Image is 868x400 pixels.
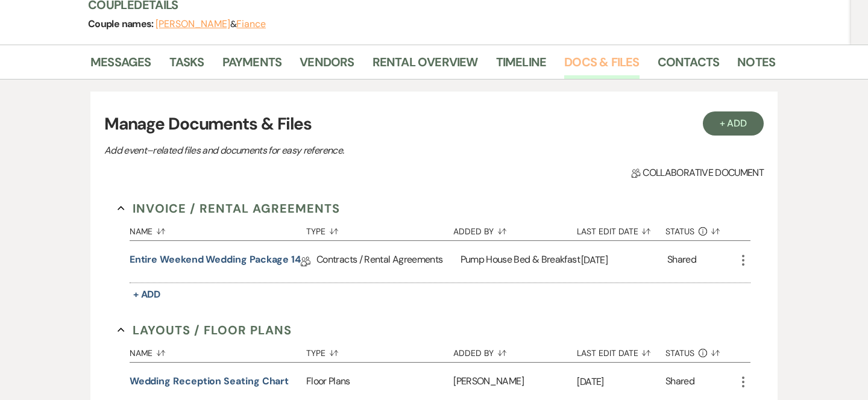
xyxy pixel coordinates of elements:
[373,52,478,79] a: Rental Overview
[133,288,161,301] span: + Add
[156,19,230,29] button: [PERSON_NAME]
[306,339,453,362] button: Type
[104,143,526,158] p: Add event–related files and documents for easy reference.
[236,19,266,29] button: Fiance
[665,374,694,390] div: Shared
[581,252,667,268] p: [DATE]
[130,286,165,303] button: + Add
[577,339,665,362] button: Last Edit Date
[453,217,577,240] button: Added By
[665,217,736,240] button: Status
[665,349,694,357] span: Status
[130,217,306,240] button: Name
[658,52,720,79] a: Contacts
[169,52,204,79] a: Tasks
[316,241,460,283] div: Contracts / Rental Agreements
[665,227,694,236] span: Status
[631,166,764,180] span: Collaborative document
[90,52,151,79] a: Messages
[104,111,764,137] h3: Manage Documents & Files
[453,339,577,362] button: Added By
[496,52,547,79] a: Timeline
[222,52,282,79] a: Payments
[130,252,301,271] a: Entire Weekend Wedding Package 14
[667,252,696,271] div: Shared
[130,339,306,362] button: Name
[130,374,289,389] button: Wedding Reception Seating Chart
[665,339,736,362] button: Status
[88,17,156,30] span: Couple names:
[737,52,775,79] a: Notes
[577,374,665,390] p: [DATE]
[577,217,665,240] button: Last Edit Date
[156,18,266,30] span: &
[564,52,639,79] a: Docs & Files
[300,52,354,79] a: Vendors
[703,111,764,136] button: + Add
[118,321,292,339] button: Layouts / Floor Plans
[306,217,453,240] button: Type
[118,199,340,217] button: Invoice / Rental Agreements
[461,241,581,283] div: Pump House Bed & Breakfast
